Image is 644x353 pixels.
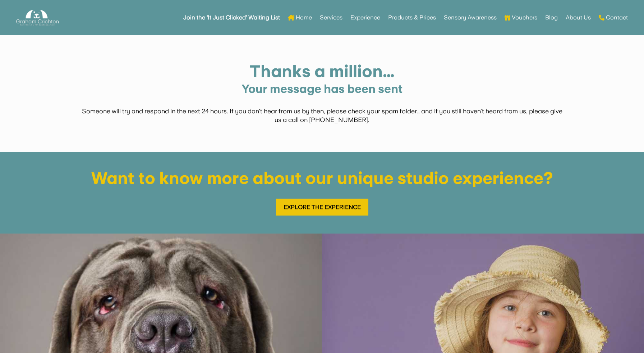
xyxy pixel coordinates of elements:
a: Vouchers [505,4,537,32]
a: Join the ‘It Just Clicked’ Waiting List [183,4,280,32]
h4: Your message has been sent [79,83,565,98]
a: Home [288,4,312,32]
a: Contact [599,4,628,32]
strong: Join the ‘It Just Clicked’ Waiting List [183,15,280,20]
a: Products & Prices [388,4,436,32]
a: Experience [350,4,380,32]
a: About Us [566,4,591,32]
a: Explore the Experience [276,199,368,216]
h1: Want to know more about our unique studio experience? [18,170,626,190]
a: Blog [545,4,558,32]
img: Graham Crichton Photography Logo [16,8,59,28]
a: Services [320,4,342,32]
h1: Thanks a million… [79,63,565,83]
p: Someone will try and respond in the next 24 hours. If you don’t hear from us by then, please chec... [79,98,565,124]
a: Sensory Awareness [444,4,497,32]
